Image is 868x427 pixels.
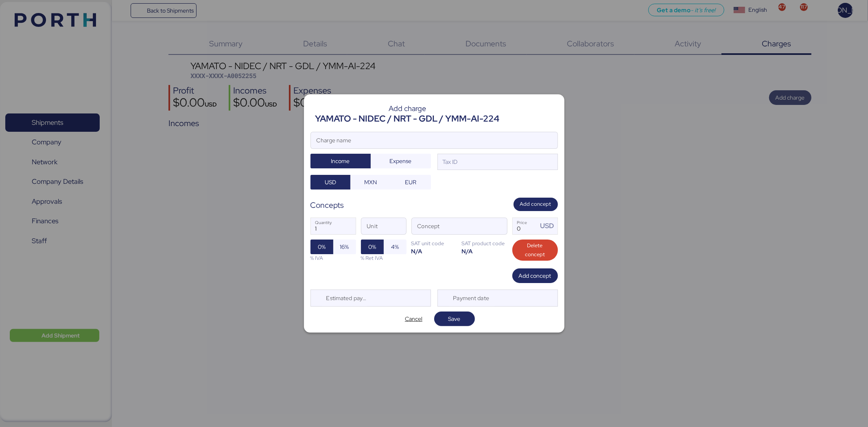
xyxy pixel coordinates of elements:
[519,271,551,281] span: Add concept
[315,112,500,125] div: YAMATO - NIDEC / NRT - GDL / YMM-AI-224
[411,240,457,247] div: SAT unit code
[405,177,416,187] span: EUR
[310,199,344,211] div: Concepts
[311,132,558,148] input: Charge name
[331,156,350,166] span: Income
[390,156,412,166] span: Expense
[361,240,384,254] button: 0%
[333,240,356,254] button: 16%
[405,314,422,324] span: Cancel
[519,241,551,259] span: Delete concept
[325,177,336,187] span: USD
[310,154,371,168] button: Income
[361,218,406,234] input: Unit
[512,240,558,261] button: Delete concept
[384,240,407,254] button: 4%
[512,268,558,283] button: Add concept
[318,242,326,252] span: 0%
[311,218,356,234] input: Quantity
[448,314,461,324] span: Save
[310,175,351,190] button: USD
[520,200,551,209] span: Add concept
[513,218,538,234] input: Price
[350,175,391,190] button: MXN
[394,312,434,326] button: Cancel
[310,240,333,254] button: 0%
[368,242,376,252] span: 0%
[361,254,407,262] div: % Ret IVA
[514,198,558,211] button: Add concept
[490,220,507,237] button: ConceptConcept
[310,254,356,262] div: % IVA
[462,247,507,255] div: N/A
[441,157,458,166] div: Tax ID
[340,242,349,252] span: 16%
[462,240,507,247] div: SAT product code
[411,247,457,255] div: N/A
[315,105,500,112] div: Add charge
[364,177,377,187] span: MXN
[540,221,557,231] div: USD
[391,175,431,190] button: EUR
[434,312,475,326] button: Save
[391,242,399,252] span: 4%
[412,218,488,234] input: Concept
[371,154,431,168] button: Expense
